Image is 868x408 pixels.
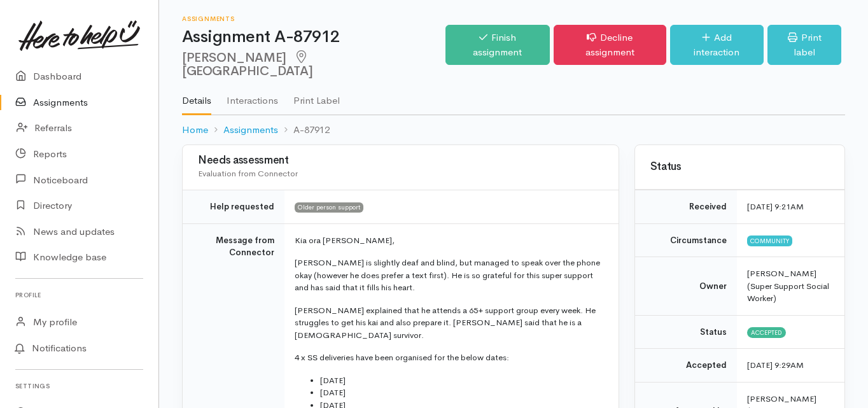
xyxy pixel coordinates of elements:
h2: [PERSON_NAME] [182,50,445,79]
p: Kia ora [PERSON_NAME], [295,234,603,247]
h6: Assignments [182,15,445,22]
span: Community [747,236,792,246]
h6: Settings [15,377,143,395]
span: Evaluation from Connector [198,168,298,179]
a: Print Label [293,78,340,114]
h1: Assignment A-87912 [182,28,445,46]
span: Accepted [747,327,786,337]
a: Print label [767,25,841,65]
p: 4 x SS deliveries have been organised for the below dates: [295,351,603,364]
td: Help requested [183,190,284,224]
span: Older person support [295,202,363,213]
li: [DATE] [320,374,603,387]
span: [GEOGRAPHIC_DATA] [182,49,312,79]
td: Status [635,315,737,349]
span: [PERSON_NAME] (Super Support Social Worker) [747,268,829,304]
h3: Needs assessment [198,155,603,167]
nav: breadcrumb [182,115,845,145]
td: Received [635,190,737,224]
td: Accepted [635,349,737,383]
a: Assignments [223,123,278,137]
a: Details [182,78,211,115]
li: A-87912 [278,123,330,137]
h3: Status [650,161,829,173]
time: [DATE] 9:21AM [747,201,804,212]
h6: Profile [15,286,143,304]
td: Owner [635,257,737,316]
a: Add interaction [670,25,764,65]
a: Home [182,123,208,137]
a: Decline assignment [554,25,666,65]
a: Finish assignment [445,25,549,65]
p: [PERSON_NAME] explained that he attends a 65+ support group every week. He struggles to get his k... [295,304,603,342]
li: [DATE] [320,386,603,399]
p: [PERSON_NAME] is slightly deaf and blind, but managed to speak over the phone okay (however he do... [295,257,603,294]
td: Circumstance [635,223,737,257]
time: [DATE] 9:29AM [747,360,804,370]
a: Interactions [227,78,278,114]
